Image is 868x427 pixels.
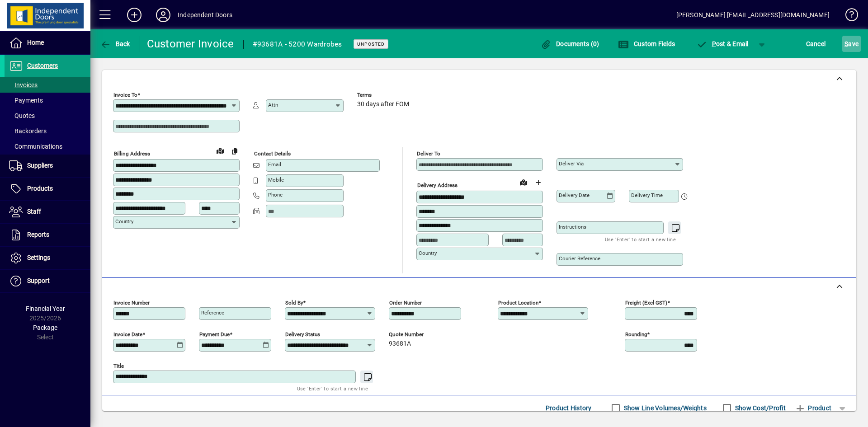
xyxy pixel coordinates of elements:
[357,41,385,47] span: Unposted
[9,97,43,104] span: Payments
[285,300,303,306] mat-label: Sold by
[5,93,90,108] a: Payments
[199,331,230,338] mat-label: Payment due
[5,224,90,246] a: Reports
[625,300,667,306] mat-label: Freight (excl GST)
[389,300,422,306] mat-label: Order number
[389,332,443,338] span: Quote number
[631,192,663,198] mat-label: Delivery time
[5,139,90,154] a: Communications
[227,144,242,158] button: Copy to Delivery address
[27,39,44,46] span: Home
[285,331,320,338] mat-label: Delivery status
[33,324,57,331] span: Package
[790,400,836,416] button: Product
[605,234,676,244] mat-hint: Use 'Enter' to start a new line
[498,300,538,306] mat-label: Product location
[100,40,130,47] span: Back
[839,2,857,31] a: Knowledge Base
[696,40,749,47] span: ost & Email
[712,40,716,47] span: P
[559,192,590,198] mat-label: Delivery date
[417,150,440,157] mat-label: Deliver To
[27,231,49,238] span: Reports
[268,102,278,108] mat-label: Attn
[559,255,600,262] mat-label: Courier Reference
[253,37,342,52] div: #93681A - 5200 Wardrobes
[5,247,90,269] a: Settings
[5,155,90,177] a: Suppliers
[27,162,53,169] span: Suppliers
[625,331,647,338] mat-label: Rounding
[844,40,848,47] span: S
[559,224,586,230] mat-label: Instructions
[268,192,283,198] mat-label: Phone
[389,340,411,347] span: 93681A
[27,208,41,215] span: Staff
[5,270,90,292] a: Support
[844,37,859,51] span: ave
[622,404,707,413] label: Show Line Volumes/Weights
[842,36,861,52] button: Save
[546,401,592,415] span: Product History
[616,36,677,52] button: Custom Fields
[5,123,90,139] a: Backorders
[113,331,142,338] mat-label: Invoice date
[9,143,62,150] span: Communications
[804,36,828,52] button: Cancel
[268,177,284,183] mat-label: Mobile
[676,8,830,22] div: [PERSON_NAME] [EMAIL_ADDRESS][DOMAIN_NAME]
[27,277,50,284] span: Support
[516,175,531,189] a: View on map
[5,77,90,93] a: Invoices
[27,62,58,69] span: Customers
[419,250,437,256] mat-label: Country
[559,160,584,167] mat-label: Deliver via
[201,310,224,316] mat-label: Reference
[5,201,90,223] a: Staff
[357,101,409,108] span: 30 days after EOM
[26,305,65,312] span: Financial Year
[213,143,227,158] a: View on map
[5,178,90,200] a: Products
[90,36,140,52] app-page-header-button: Back
[27,254,50,261] span: Settings
[113,363,124,369] mat-label: Title
[268,161,281,168] mat-label: Email
[733,404,786,413] label: Show Cost/Profit
[120,7,149,23] button: Add
[5,108,90,123] a: Quotes
[9,112,35,119] span: Quotes
[297,383,368,394] mat-hint: Use 'Enter' to start a new line
[542,400,595,416] button: Product History
[113,92,137,98] mat-label: Invoice To
[538,36,602,52] button: Documents (0)
[149,7,178,23] button: Profile
[5,32,90,54] a: Home
[618,40,675,47] span: Custom Fields
[795,401,831,415] span: Product
[9,81,38,89] span: Invoices
[806,37,826,51] span: Cancel
[178,8,232,22] div: Independent Doors
[357,92,411,98] span: Terms
[541,40,599,47] span: Documents (0)
[113,300,150,306] mat-label: Invoice number
[27,185,53,192] span: Products
[9,127,47,135] span: Backorders
[531,175,545,190] button: Choose address
[147,37,234,51] div: Customer Invoice
[692,36,753,52] button: Post & Email
[115,218,133,225] mat-label: Country
[98,36,132,52] button: Back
